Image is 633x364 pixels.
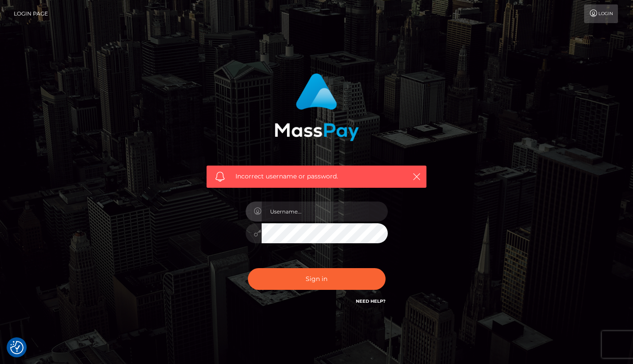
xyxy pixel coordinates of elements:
button: Sign in [248,268,386,290]
img: Revisit consent button [10,341,24,354]
a: Need Help? [356,298,386,304]
input: Username... [262,202,388,222]
button: Consent Preferences [10,341,24,354]
span: Incorrect username or password. [235,172,398,181]
a: Login [584,4,618,23]
a: Login Page [14,4,48,23]
img: MassPay Login [275,73,359,141]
